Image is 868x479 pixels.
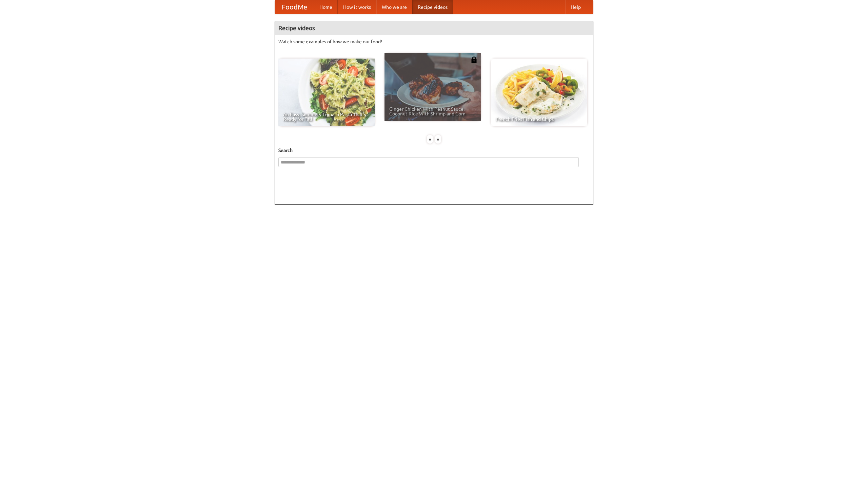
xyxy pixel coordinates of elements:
[412,0,453,14] a: Recipe videos
[427,135,433,144] div: «
[376,0,412,14] a: Who we are
[496,117,583,122] span: French Fries Fish and Chips
[314,0,338,14] a: Home
[338,0,376,14] a: How it works
[435,135,441,144] div: »
[471,57,477,63] img: 483408.png
[491,59,587,126] a: French Fries Fish and Chips
[275,21,593,35] h4: Recipe videos
[278,59,375,126] a: An Easy, Summery Tomato Pasta That's Ready for Fall
[278,147,590,154] h5: Search
[278,38,590,45] p: Watch some examples of how we make our food!
[283,112,370,122] span: An Easy, Summery Tomato Pasta That's Ready for Fall
[275,0,314,14] a: FoodMe
[565,0,586,14] a: Help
